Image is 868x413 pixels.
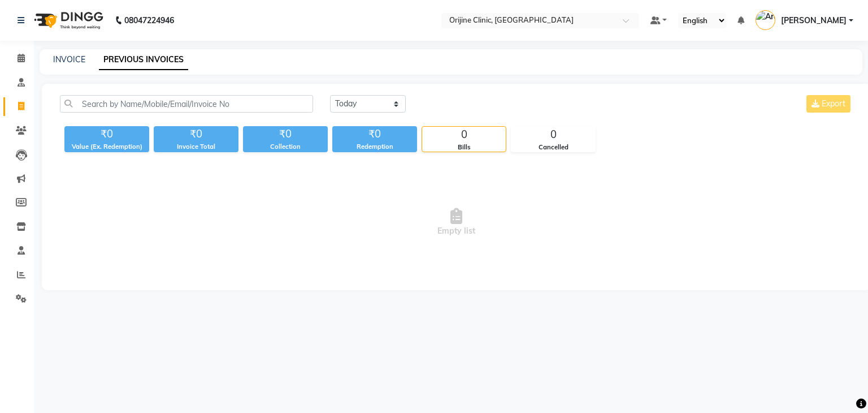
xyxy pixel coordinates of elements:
[511,127,595,143] div: 0
[53,54,85,64] a: INVOICE
[64,126,149,142] div: ₹0
[60,166,853,279] span: Empty list
[781,15,847,27] span: [PERSON_NAME]
[99,50,188,70] a: PREVIOUS INVOICES
[60,95,313,113] input: Search by Name/Mobile/Email/Invoice No
[64,142,149,152] div: Value (Ex. Redemption)
[756,10,775,30] img: Archana Gaikwad
[511,143,595,152] div: Cancelled
[332,126,417,142] div: ₹0
[332,142,417,152] div: Redemption
[154,142,238,152] div: Invoice Total
[243,126,328,142] div: ₹0
[154,126,238,142] div: ₹0
[29,5,106,36] img: logo
[422,127,506,143] div: 0
[422,143,506,152] div: Bills
[124,5,174,36] b: 08047224946
[243,142,328,152] div: Collection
